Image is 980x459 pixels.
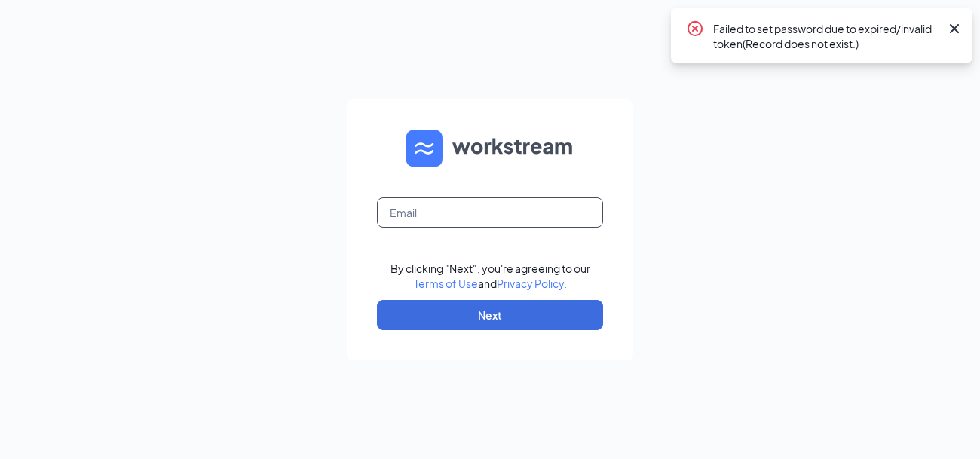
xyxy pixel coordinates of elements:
[713,20,939,51] div: Failed to set password due to expired/invalid token(Record does not exist.)
[406,130,574,167] img: WS logo and Workstream text
[390,261,590,291] div: By clicking "Next", you're agreeing to our and .
[686,20,704,38] svg: CrossCircle
[377,300,603,330] button: Next
[414,277,478,290] a: Terms of Use
[377,197,603,228] input: Email
[945,20,963,38] svg: Cross
[497,277,564,290] a: Privacy Policy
